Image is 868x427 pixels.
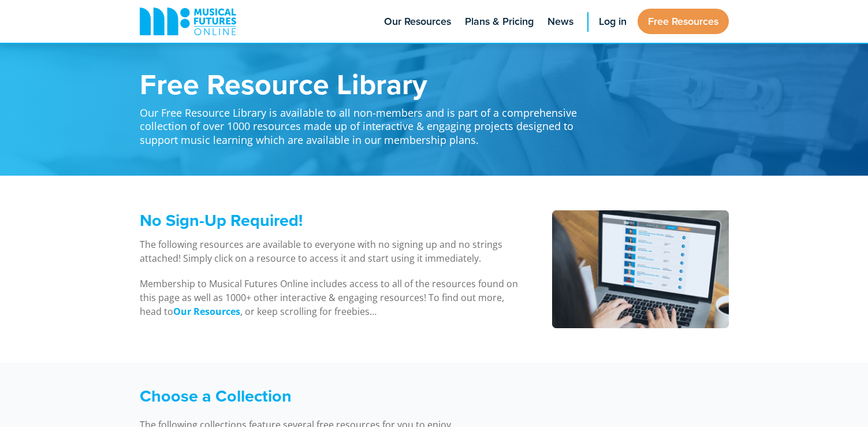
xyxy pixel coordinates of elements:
p: Our Free Resource Library is available to all non-members and is part of a comprehensive collecti... [140,98,590,147]
strong: Our Resources [173,305,240,318]
a: Free Resources [638,9,729,34]
span: News [547,14,573,29]
span: Our Resources [384,14,451,29]
h1: Free Resource Library [140,69,590,98]
p: The following resources are available to everyone with no signing up and no strings attached! Sim... [140,237,523,265]
p: Membership to Musical Futures Online includes access to all of the resources found on this page a... [140,277,523,318]
span: Log in [599,14,627,29]
span: Plans & Pricing [465,14,534,29]
a: Our Resources [173,305,240,318]
span: No Sign-Up Required! [140,208,303,232]
h3: Choose a Collection [140,386,590,406]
